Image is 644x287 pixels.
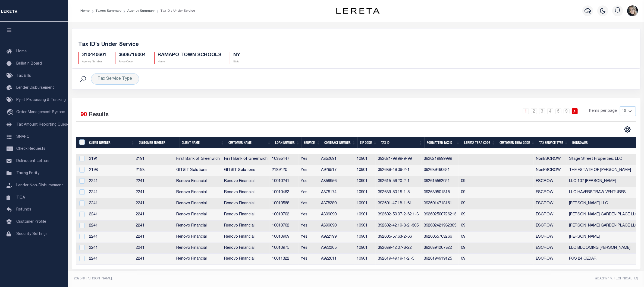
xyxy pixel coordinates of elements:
th: Tax ID: activate to sort column ascending [379,137,425,148]
td: ESCROW [534,209,567,221]
td: Renovo Financial [174,209,222,221]
td: LLC 107 [PERSON_NAME] [567,176,640,187]
td: [PERSON_NAME] GARDEN PLACE LLC [567,209,640,221]
td: 3926894207322 [422,243,459,254]
span: Security Settings [16,232,48,236]
td: 10901 [354,165,376,176]
div: 2025 © [PERSON_NAME]. [70,276,356,281]
td: ESCROW [534,254,567,265]
td: A852691 [319,154,354,165]
i: travel_explore [7,109,15,116]
td: 2191 [134,154,174,165]
span: TIQA [16,196,25,199]
th: Client Number: activate to sort column ascending [87,137,137,148]
td: A922199 [319,232,354,243]
span: Bulletin Board [16,62,42,66]
div: Tax Admin v.[TECHNICAL_ID] [360,276,638,281]
span: Customer Profile [16,220,46,224]
a: 1 [523,108,529,114]
td: 10901 [354,243,376,254]
p: State [234,60,240,64]
td: 2241 [87,209,134,221]
div: Tax Service Type [91,73,139,85]
th: Loan Number: activate to sort column ascending [273,137,302,148]
h5: NY [234,52,240,58]
td: First Bank of Greenwich [222,154,270,165]
td: 392689-50.18-1-5 [376,187,422,198]
td: 2198 [134,165,174,176]
td: NonESCROW [534,165,567,176]
p: Name [158,60,222,64]
td: Yes [299,221,319,232]
td: 10010702 [270,221,299,232]
td: Yes [299,243,319,254]
th: Zip Code: activate to sort column ascending [358,137,379,148]
td: 392689490621 [422,165,459,176]
td: THE ESTATE OF [PERSON_NAME] [567,165,640,176]
td: [PERSON_NAME] GARDEN PLACE LLC [567,221,640,232]
td: 392615-56.20-2-1 [376,176,422,187]
a: Home [80,9,90,12]
span: Taxing Entity [16,171,39,175]
td: ESCROW [534,198,567,209]
td: NonESCROW [534,154,567,165]
td: 10901 [354,209,376,221]
td: ESCROW [534,187,567,198]
span: Pymt Processing & Tracking [16,98,66,102]
td: 2189420 [270,165,299,176]
td: GITSIT Solutions [222,165,270,176]
span: Check Requests [16,147,45,151]
td: Yes [299,187,319,198]
td: [PERSON_NAME] LLC [567,198,640,209]
td: Yes [299,165,319,176]
td: GITSIT Solutions [174,165,222,176]
td: 3926194919125 [422,254,459,265]
span: 90 [81,112,87,118]
th: Formatted Tax ID: activate to sort column ascending [425,137,462,148]
span: Lender Disbursement [16,86,54,90]
td: Renovo Financial [222,187,270,198]
td: Renovo Financial [174,243,222,254]
td: 2241 [134,254,174,265]
td: 392602-42.19-3-2.-305 [376,221,422,232]
span: Lender Non-Disbursement [16,184,63,187]
td: 2241 [134,209,174,221]
span: Tax Amount Reporting Queue [16,123,69,127]
th: &nbsp; [76,137,87,148]
td: 2241 [134,221,174,232]
li: Tax ID’s Under Service [155,8,195,13]
td: 09 [459,232,494,243]
td: Yes [299,254,319,265]
th: Contract Number: activate to sort column ascending [322,137,358,148]
span: Order Management System [16,110,65,114]
td: Yes [299,209,319,221]
td: A899090 [319,221,354,232]
th: Client Name: activate to sort column ascending [180,137,226,148]
td: 2241 [87,232,134,243]
td: 392615562021 [422,176,459,187]
td: 10901 [354,198,376,209]
h5: RAMAPO TOWN SCHOOLS [158,52,222,58]
td: 10335447 [270,154,299,165]
td: 3926219999999 [422,154,459,165]
td: ESCROW [534,221,567,232]
td: 09 [459,221,494,232]
td: Renovo Financial [174,187,222,198]
td: 2241 [134,243,174,254]
td: Renovo Financial [222,221,270,232]
td: 10010702 [270,209,299,221]
td: 10010975 [270,243,299,254]
td: 10901 [354,221,376,232]
span: SNAPQ [16,135,30,139]
td: A922265 [319,243,354,254]
td: 2241 [87,243,134,254]
td: 392602500726213 [422,209,459,221]
td: [PERSON_NAME] [567,232,640,243]
td: 10901 [354,254,376,265]
th: Tax Service Type: activate to sort column ascending [537,137,570,148]
td: 3926055763266 [422,232,459,243]
td: 09 [459,187,494,198]
h5: 310440601 [82,52,107,58]
h5: Tax ID’s Under Service [78,42,634,48]
td: Renovo Financial [174,198,222,209]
